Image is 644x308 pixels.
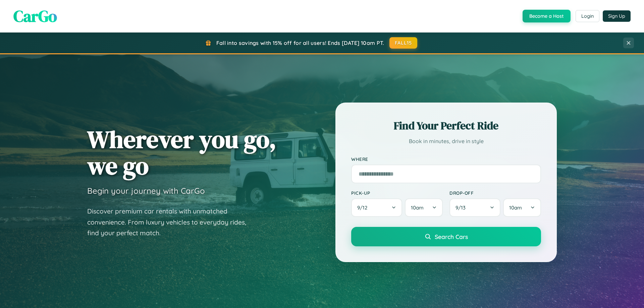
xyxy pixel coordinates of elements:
[411,204,424,211] span: 10am
[351,156,541,162] label: Where
[435,233,468,240] span: Search Cars
[576,10,599,22] button: Login
[523,10,571,22] button: Become a Host
[351,118,541,133] h2: Find Your Perfect Ride
[87,186,205,196] h3: Begin your journey with CarGo
[351,198,402,217] button: 9/12
[449,198,500,217] button: 9/13
[503,198,541,217] button: 10am
[405,198,443,217] button: 10am
[603,10,631,22] button: Sign Up
[357,204,371,211] span: 9 / 12
[449,190,541,196] label: Drop-off
[351,136,541,146] p: Book in minutes, drive in style
[13,5,57,27] span: CarGo
[216,40,384,46] span: Fall into savings with 15% off for all users! Ends [DATE] 10am PT.
[87,206,255,239] p: Discover premium car rentals with unmatched convenience. From luxury vehicles to everyday rides, ...
[509,204,522,211] span: 10am
[87,126,276,179] h1: Wherever you go, we go
[389,37,418,49] button: FALL15
[351,190,443,196] label: Pick-up
[351,227,541,246] button: Search Cars
[455,204,469,211] span: 9 / 13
